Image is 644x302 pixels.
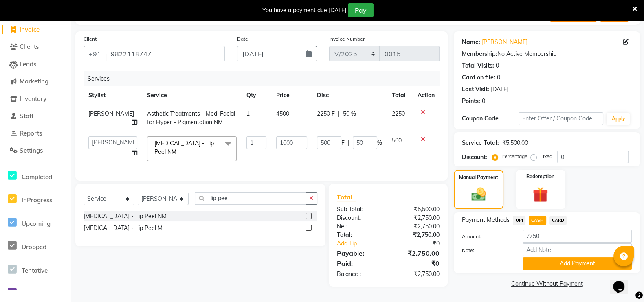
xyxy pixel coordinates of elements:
[462,114,519,123] div: Coupon Code
[455,280,638,288] a: Continue Without Payment
[501,153,528,160] label: Percentage
[312,86,387,105] th: Disc
[331,222,388,231] div: Net:
[526,173,554,180] label: Redemption
[331,248,388,258] div: Payable:
[540,153,552,160] label: Fixed
[242,86,271,105] th: Qty
[348,139,349,147] span: |
[2,146,69,155] a: Settings
[84,71,446,86] div: Services
[519,112,604,125] input: Enter Offer / Coupon Code
[497,73,500,82] div: 0
[2,60,69,69] a: Leads
[462,50,497,58] div: Membership:
[237,35,248,43] label: Date
[20,129,42,137] span: Reports
[462,50,632,58] div: No Active Membership
[462,153,487,162] div: Discount:
[462,85,489,94] div: Last Visit:
[513,216,525,225] span: UPI
[392,137,402,144] span: 500
[337,193,356,201] span: Total
[388,270,446,278] div: ₹2,750.00
[523,257,632,270] button: Add Payment
[22,220,51,228] span: Upcoming
[195,192,306,205] input: Search or Scan
[276,110,289,117] span: 4500
[20,95,46,103] span: Inventory
[549,216,567,225] span: CARD
[271,86,312,105] th: Price
[388,205,446,214] div: ₹5,500.00
[262,6,346,15] div: You have a payment due [DATE]
[331,214,388,222] div: Discount:
[462,73,495,82] div: Card on file:
[523,230,632,243] input: Amount
[2,94,69,104] a: Inventory
[20,147,43,154] span: Settings
[462,216,510,224] span: Payment Methods
[176,148,180,155] a: x
[491,85,508,94] div: [DATE]
[246,110,250,117] span: 1
[341,139,345,147] span: F
[413,86,440,105] th: Action
[388,214,446,222] div: ₹2,750.00
[392,110,405,117] span: 2250
[377,139,382,147] span: %
[2,77,69,86] a: Marketing
[462,38,480,46] div: Name:
[84,212,167,221] div: [MEDICAL_DATA] - Lip Peel NM
[142,86,242,105] th: Service
[456,247,517,254] label: Note:
[2,42,69,52] a: Clients
[84,86,142,105] th: Stylist
[462,139,499,147] div: Service Total:
[84,224,163,232] div: [MEDICAL_DATA] - Lip Peel M
[2,112,69,121] a: Staff
[607,113,630,125] button: Apply
[20,26,40,33] span: Invoice
[20,60,36,68] span: Leads
[147,110,235,126] span: Asthetic Treatments - Medi Facial for Hyper - Pigmentation NM
[331,270,388,278] div: Balance :
[84,35,97,43] label: Client
[20,43,39,50] span: Clients
[456,233,517,240] label: Amount:
[528,185,553,204] img: _gift.svg
[523,243,632,256] input: Add Note
[348,3,374,17] button: Pay
[84,46,106,61] button: +91
[388,248,446,258] div: ₹2,750.00
[154,140,214,155] span: [MEDICAL_DATA] - Lip Peel NM
[343,109,356,118] span: 50 %
[22,173,52,181] span: Completed
[20,112,33,120] span: Staff
[482,38,528,46] a: [PERSON_NAME]
[387,86,413,105] th: Total
[331,239,398,248] a: Add Tip
[462,97,480,105] div: Points:
[22,243,46,251] span: Dropped
[331,231,388,239] div: Total:
[22,267,48,274] span: Tentative
[2,129,69,138] a: Reports
[459,174,498,181] label: Manual Payment
[331,258,388,268] div: Paid:
[22,196,52,204] span: InProgress
[331,205,388,214] div: Sub Total:
[467,186,490,203] img: _cash.svg
[338,109,340,118] span: |
[610,269,636,294] iframe: chat widget
[388,258,446,268] div: ₹0
[482,97,485,105] div: 0
[88,110,134,117] span: [PERSON_NAME]
[388,222,446,231] div: ₹2,750.00
[529,216,546,225] span: CASH
[388,231,446,239] div: ₹2,750.00
[2,25,69,35] a: Invoice
[496,61,499,70] div: 0
[20,77,48,85] span: Marketing
[398,239,446,248] div: ₹0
